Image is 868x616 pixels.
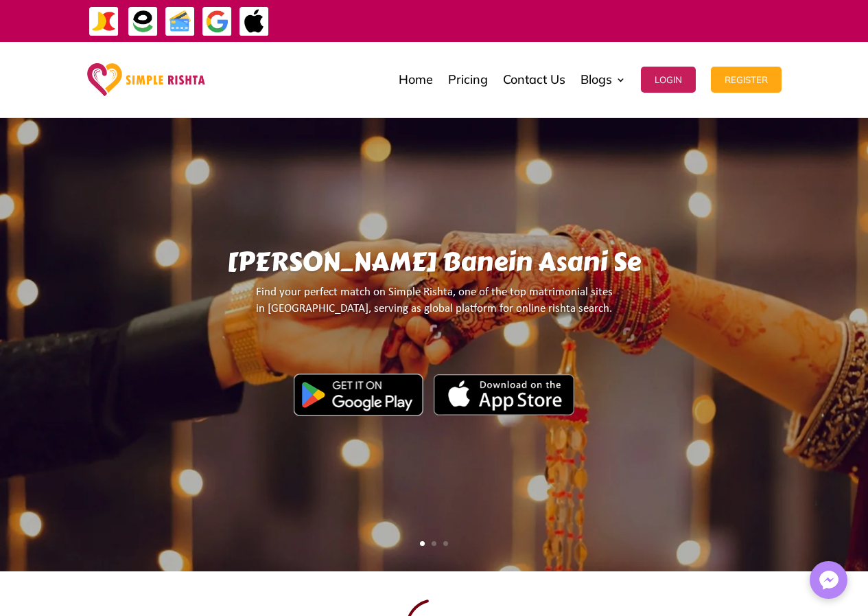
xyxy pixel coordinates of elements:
[202,6,233,37] img: GooglePay-icon
[399,45,433,114] a: Home
[113,284,755,329] p: Find your perfect match on Simple Rishta, one of the top matrimonial sites in [GEOGRAPHIC_DATA], ...
[89,6,119,37] img: JazzCash-icon
[420,541,425,546] a: 1
[815,567,843,594] img: Messenger
[432,541,436,546] a: 2
[448,45,488,114] a: Pricing
[503,45,565,114] a: Contact Us
[580,45,626,114] a: Blogs
[711,67,782,93] button: Register
[128,6,159,37] img: EasyPaisa-icon
[294,374,423,416] img: Google Play
[239,6,270,37] img: ApplePay-icon
[113,247,755,284] h1: [PERSON_NAME] Banein Asani Se
[641,45,696,114] a: Login
[711,45,782,114] a: Register
[443,541,448,546] a: 3
[641,67,696,93] button: Login
[165,6,196,37] img: Credit Cards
